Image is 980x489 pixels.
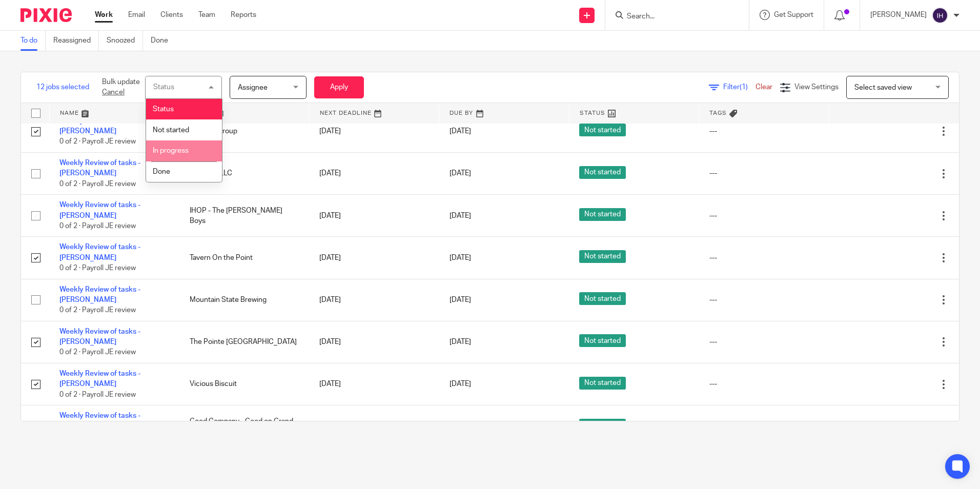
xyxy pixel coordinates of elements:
span: In progress [153,147,189,154]
div: --- [709,168,819,178]
span: Not started [579,250,626,263]
input: Search [626,12,718,22]
span: 0 of 2 · Payroll JE review [59,391,136,398]
a: Reassigned [53,31,99,51]
a: Work [95,10,113,20]
p: [PERSON_NAME] [870,10,927,20]
span: Not started [579,166,626,179]
td: [DATE] [309,405,439,447]
a: Weekly Review of tasks - [PERSON_NAME] [59,370,140,388]
div: Status [153,84,174,91]
a: Weekly Review of tasks - [PERSON_NAME] [59,159,140,177]
span: 0 of 2 · Payroll JE review [59,307,136,314]
span: Tags [709,110,727,116]
button: Apply [314,76,364,98]
a: Weekly Review of tasks - [PERSON_NAME] [59,243,140,261]
span: 0 of 2 · Payroll JE review [59,222,136,230]
td: Vicious Biscuit [179,363,310,405]
td: [DATE] [309,321,439,363]
td: Mountain State Brewing [179,279,310,321]
span: Not started [153,127,189,134]
span: Not started [579,208,626,221]
td: [DATE] [309,110,439,152]
a: Snoozed [107,31,143,51]
span: Status [153,106,174,113]
td: [DATE] [309,237,439,279]
span: Select saved view [854,84,912,91]
span: Not started [579,419,626,432]
a: Weekly Review of tasks - [PERSON_NAME] [59,286,140,303]
span: [DATE] [450,296,471,303]
td: [DATE] [309,363,439,405]
span: View Settings [794,84,839,91]
p: Bulk update [102,77,140,98]
span: Assignee [238,84,268,91]
td: IHOP - The [PERSON_NAME] Boys [179,195,310,237]
a: Weekly Review of tasks - [PERSON_NAME] [59,201,140,219]
span: Not started [579,292,626,305]
a: Team [198,10,215,20]
span: Done [153,168,170,175]
span: Get Support [774,11,813,18]
span: [DATE] [450,170,471,177]
span: 0 of 2 · Payroll JE review [59,264,136,272]
span: (1) [740,84,748,91]
div: --- [709,379,819,389]
span: Not started [579,334,626,347]
div: --- [709,253,819,263]
img: Pixie [21,8,72,22]
img: svg%3E [932,7,948,24]
td: Pitch 25, LLC [179,153,310,195]
div: --- [709,211,819,221]
div: --- [709,295,819,305]
a: Clients [160,10,183,20]
span: 0 of 2 · Payroll JE review [59,349,136,356]
a: Cancel [102,89,125,96]
span: [DATE] [450,338,471,345]
a: To do [21,31,46,51]
span: [DATE] [450,254,471,261]
td: The Pointe [GEOGRAPHIC_DATA] [179,321,310,363]
span: Not started [579,377,626,390]
span: 12 jobs selected [36,82,89,92]
td: Good Company - Good on Grand LLC [179,405,310,447]
a: Weekly Review of tasks - [PERSON_NAME] [59,412,140,430]
a: Reports [231,10,256,20]
span: Filter [723,84,756,91]
td: [DATE] [309,279,439,321]
span: [DATE] [450,381,471,388]
span: [DATE] [450,212,471,219]
td: Riphean Group [179,110,310,152]
div: --- [709,337,819,347]
td: Tavern On the Point [179,237,310,279]
td: [DATE] [309,153,439,195]
span: 0 of 2 · Payroll JE review [59,180,136,188]
span: [DATE] [450,128,471,135]
a: Done [151,31,176,51]
span: 0 of 2 · Payroll JE review [59,138,136,146]
span: Not started [579,124,626,136]
div: --- [709,126,819,136]
a: Clear [756,84,772,91]
td: [DATE] [309,195,439,237]
a: Weekly Review of tasks - [PERSON_NAME] [59,328,140,345]
a: Email [128,10,145,20]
